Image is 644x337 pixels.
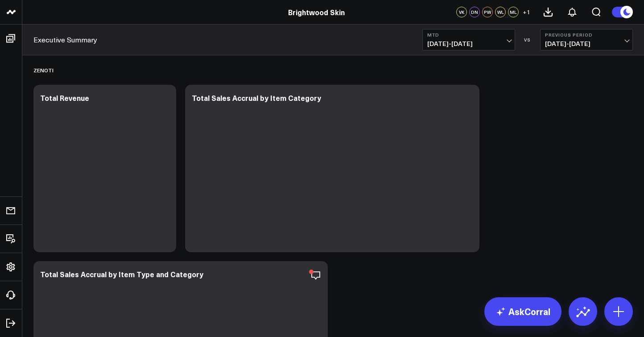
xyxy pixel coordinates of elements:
[523,9,530,15] span: + 1
[484,297,561,326] a: AskCorral
[469,7,480,17] div: DN
[422,29,515,50] button: MTD[DATE]-[DATE]
[427,40,510,47] span: [DATE] - [DATE]
[545,40,628,47] span: [DATE] - [DATE]
[33,60,54,80] div: Zenoti
[40,93,89,103] div: Total Revenue
[427,32,510,37] b: MTD
[40,269,203,279] div: Total Sales Accrual by Item Type and Category
[508,7,519,17] div: ML
[192,93,321,103] div: Total Sales Accrual by Item Category
[520,37,536,42] div: VS
[482,7,493,17] div: PW
[521,7,532,17] button: +1
[495,7,506,17] div: WL
[540,29,633,50] button: Previous Period[DATE]-[DATE]
[545,32,628,37] b: Previous Period
[33,35,97,45] a: Executive Summary
[456,7,467,17] div: VK
[288,7,345,17] a: Brightwood Skin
